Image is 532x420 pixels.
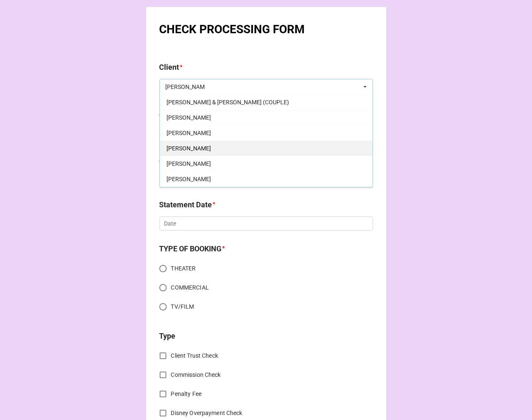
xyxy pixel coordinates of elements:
span: [PERSON_NAME] [167,130,211,136]
span: THEATER [171,264,196,273]
span: COMMERCIAL [171,283,209,292]
input: Date [159,216,373,231]
span: Commission Check [171,371,221,379]
b: CHECK PROCESSING FORM [159,22,305,36]
span: [PERSON_NAME] [167,160,211,167]
span: [PERSON_NAME] [167,176,211,182]
span: [PERSON_NAME] & [PERSON_NAME] (COUPLE) [167,99,289,106]
span: [PERSON_NAME] [167,114,211,121]
label: Type [159,330,176,342]
span: Penalty Fee [171,390,201,398]
label: TYPE OF BOOKING [159,243,222,255]
span: Client Trust Check [171,351,218,360]
span: Disney Overpayment Check [171,409,243,418]
label: Statement Date [159,199,212,211]
label: Client [159,61,179,73]
span: TV/FILM [171,302,194,311]
span: [PERSON_NAME] [167,145,211,152]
